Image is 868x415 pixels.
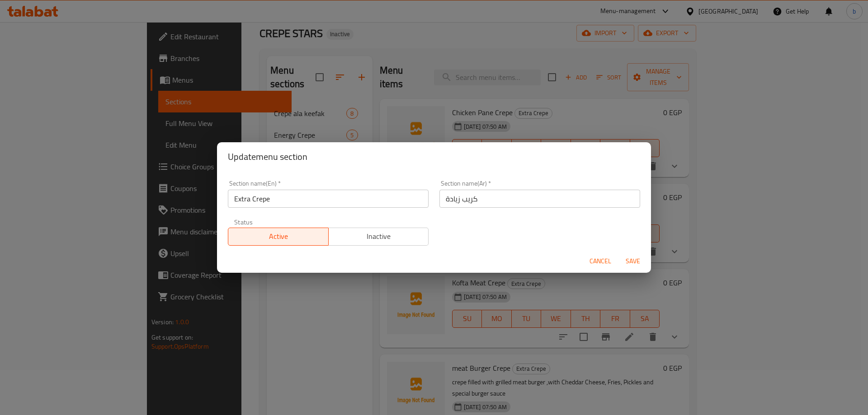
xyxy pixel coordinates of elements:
[586,253,615,270] button: Cancel
[439,190,640,208] input: Please enter section name(ar)
[228,228,329,246] button: Active
[618,253,647,270] button: Save
[590,256,611,267] span: Cancel
[328,228,429,246] button: Inactive
[232,230,325,243] span: Active
[228,149,640,164] h2: Update menu section
[228,190,429,208] input: Please enter section name(en)
[622,256,644,267] span: Save
[332,230,425,243] span: Inactive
